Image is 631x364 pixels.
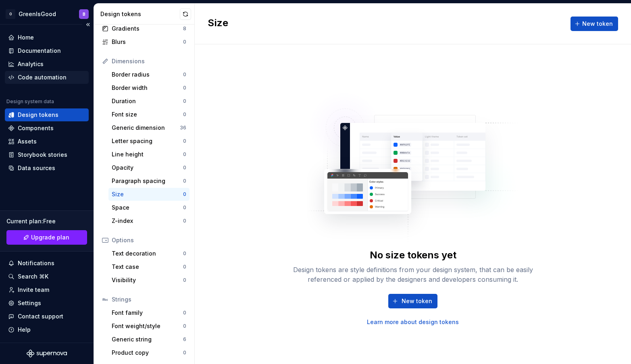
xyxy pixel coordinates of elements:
[108,346,190,359] a: Product copy0
[5,58,89,71] a: Analytics
[5,71,89,84] a: Code automation
[183,323,186,329] div: 0
[108,214,190,227] a: Z-index0
[18,124,54,132] div: Components
[112,137,183,145] div: Letter spacing
[183,138,186,144] div: 0
[112,25,183,33] div: Gradients
[183,277,186,283] div: 0
[108,175,190,187] a: Paragraph spacing0
[112,349,183,357] div: Product copy
[108,108,190,121] a: Font size0
[18,151,67,159] div: Storybook stories
[31,233,69,241] span: Upgrade plan
[108,188,190,201] a: Size0
[183,151,186,158] div: 0
[5,310,89,323] button: Contact support
[5,283,89,296] a: Invite team
[183,111,186,118] div: 0
[2,5,92,23] button: OGreenIsGoodB
[5,323,89,336] button: Help
[99,35,190,48] a: Blurs0
[367,318,459,326] a: Learn more about design tokens
[18,286,49,294] div: Invite team
[27,349,67,358] a: Supernova Logo
[112,250,183,258] div: Text decoration
[18,60,44,68] div: Analytics
[108,306,190,319] a: Font family0
[112,295,186,304] div: Strings
[370,249,456,262] div: No size tokens yet
[112,322,183,330] div: Font weight/style
[5,44,89,57] a: Documentation
[571,17,618,31] button: New token
[108,81,190,94] a: Border width0
[108,260,190,273] a: Text case0
[402,297,432,305] span: New token
[183,349,186,356] div: 0
[284,265,542,284] div: Design tokens are style definitions from your design system, that can be easily referenced or app...
[108,95,190,108] a: Duration0
[18,137,37,146] div: Assets
[183,178,186,184] div: 0
[108,247,190,260] a: Text decoration0
[112,164,183,172] div: Opacity
[183,39,186,45] div: 0
[108,201,190,214] a: Space0
[388,294,437,308] button: New token
[5,257,89,270] button: Notifications
[183,164,186,171] div: 0
[183,85,186,91] div: 0
[112,97,183,105] div: Duration
[183,204,186,211] div: 0
[208,17,228,31] h2: Size
[108,135,190,148] a: Letter spacing0
[6,230,87,245] a: Upgrade plan
[112,309,183,317] div: Font family
[112,276,183,284] div: Visibility
[5,122,89,135] a: Components
[108,161,190,174] a: Opacity0
[183,71,186,78] div: 0
[5,148,89,161] a: Storybook stories
[112,71,183,79] div: Border radius
[5,297,89,310] a: Settings
[99,22,190,35] a: Gradients8
[180,125,186,131] div: 36
[183,264,186,270] div: 0
[112,124,180,132] div: Generic dimension
[112,190,183,198] div: Size
[82,19,94,30] button: Collapse sidebar
[6,9,15,19] div: O
[112,84,183,92] div: Border width
[5,270,89,283] button: Search ⌘K
[112,204,183,212] div: Space
[108,121,190,134] a: Generic dimension36
[183,191,186,198] div: 0
[108,274,190,287] a: Visibility0
[18,111,58,119] div: Design tokens
[112,236,186,244] div: Options
[183,25,186,32] div: 8
[5,108,89,121] a: Design tokens
[18,47,61,55] div: Documentation
[183,98,186,104] div: 0
[5,135,89,148] a: Assets
[112,217,183,225] div: Z-index
[18,164,55,172] div: Data sources
[183,336,186,343] div: 6
[18,299,41,307] div: Settings
[183,218,186,224] div: 0
[5,162,89,175] a: Data sources
[18,33,34,42] div: Home
[18,326,31,334] div: Help
[112,110,183,119] div: Font size
[112,263,183,271] div: Text case
[108,68,190,81] a: Border radius0
[18,272,48,281] div: Search ⌘K
[183,310,186,316] div: 0
[18,259,54,267] div: Notifications
[6,217,87,225] div: Current plan : Free
[83,11,85,17] div: B
[18,312,63,320] div: Contact support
